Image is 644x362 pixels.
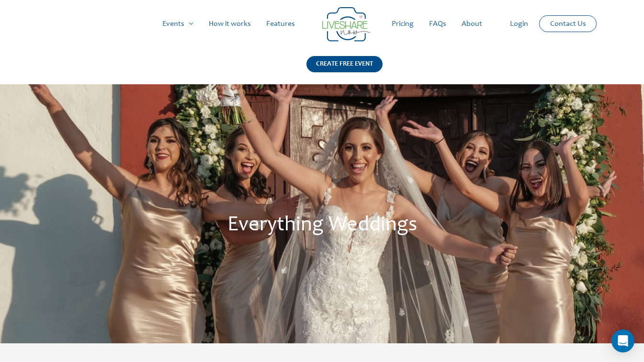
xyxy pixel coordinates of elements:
a: Pricing [384,9,421,39]
a: FAQs [421,9,454,39]
a: Login [502,9,536,39]
span: Everything Weddings [227,215,417,236]
div: CREATE FREE EVENT [306,56,383,72]
a: CREATE FREE EVENT [306,56,383,84]
a: Events [155,9,201,39]
img: LiveShare logo - Capture & Share Event Memories [322,7,370,42]
div: Open Intercom Messenger [611,329,634,352]
a: About [454,9,490,39]
a: How it works [201,9,259,39]
a: Contact Us [542,16,594,32]
a: Features [259,9,303,39]
nav: Site Navigation [17,9,627,39]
